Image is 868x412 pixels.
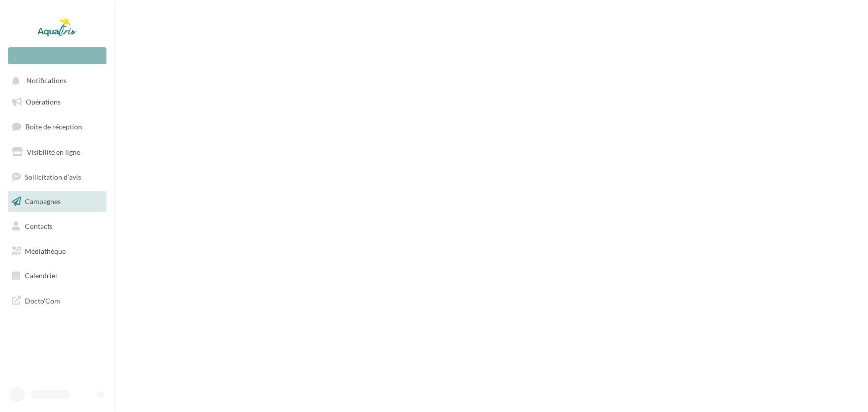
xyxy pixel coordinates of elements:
span: Docto'Com [25,294,60,307]
a: Contacts [6,216,108,237]
span: Boîte de réception [25,122,82,131]
span: Opérations [26,98,61,106]
span: Sollicitation d'avis [25,172,81,181]
a: Docto'Com [6,290,108,311]
a: Calendrier [6,265,108,286]
span: Visibilité en ligne [27,148,80,156]
span: Notifications [26,77,67,85]
span: Médiathèque [25,247,66,255]
a: Opérations [6,92,108,112]
div: Nouvelle campagne [8,47,106,64]
a: Médiathèque [6,241,108,262]
span: Campagnes [25,197,61,206]
a: Sollicitation d'avis [6,167,108,188]
a: Campagnes [6,191,108,212]
a: Visibilité en ligne [6,142,108,163]
a: Boîte de réception [6,116,108,137]
span: Calendrier [25,271,58,280]
span: Contacts [25,222,53,230]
